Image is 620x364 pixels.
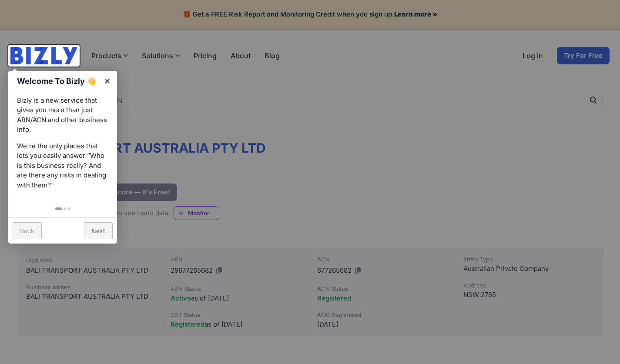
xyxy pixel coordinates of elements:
[17,75,99,87] h1: Welcome To Bizly 👋
[17,141,108,190] p: We're the only places that lets you easily answer “Who is this business really? And are there any...
[17,96,108,135] p: Bizly is a new service that gives you more than just ABN/ACN and other business info.
[84,222,113,239] a: Next
[13,222,42,239] a: Back
[97,71,117,90] a: ×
